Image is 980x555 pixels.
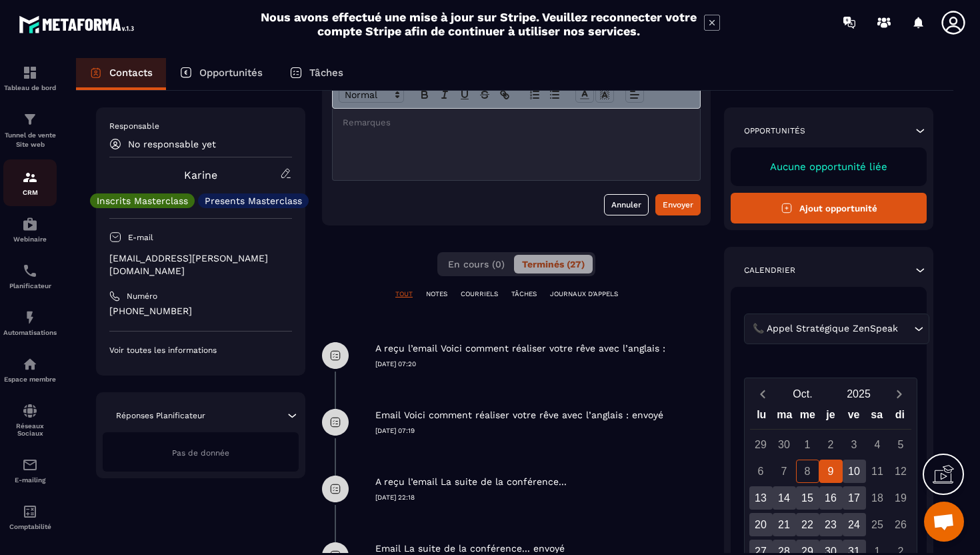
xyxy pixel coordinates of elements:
p: Email La suite de la conférence... envoyé [375,542,565,555]
span: En cours (0) [448,259,505,269]
div: 15 [796,486,819,510]
button: Terminés (27) [514,255,593,273]
img: formation [22,169,38,185]
button: Annuler [604,194,649,215]
p: A reçu l’email La suite de la conférence... [375,476,567,488]
div: ma [773,406,797,429]
p: TÂCHES [511,290,537,299]
p: [EMAIL_ADDRESS][PERSON_NAME][DOMAIN_NAME] [109,252,292,277]
p: CRM [3,189,57,196]
p: No responsable yet [128,139,216,149]
div: ve [842,406,865,429]
div: sa [865,406,889,429]
a: schedulerschedulerPlanificateur [3,253,57,300]
img: email [22,457,38,473]
p: Opportunités [744,125,805,136]
p: Presents Masterclass [205,196,302,205]
a: Karine [184,169,217,181]
div: 16 [819,486,843,510]
div: Ouvrir le chat [924,502,964,542]
p: Planificateur [3,282,57,290]
img: formation [22,65,38,81]
div: je [819,406,843,429]
span: Terminés (27) [522,259,585,269]
p: Tâches [309,67,343,79]
div: 14 [773,486,796,510]
div: 18 [866,486,889,510]
img: scheduler [22,263,38,279]
div: 17 [843,486,866,510]
p: Contacts [109,67,153,79]
p: [DATE] 07:20 [375,360,711,369]
img: logo [19,12,139,37]
p: Responsable [109,121,292,131]
p: Inscrits Masterclass [97,196,188,205]
div: 30 [773,433,796,456]
p: A reçu l’email Voici comment réaliser votre rêve avec l’anglais : [375,342,665,355]
p: Opportunités [199,67,263,79]
div: 19 [889,486,913,510]
div: 25 [866,513,889,536]
p: Numéro [127,291,157,302]
button: Open months overlay [775,382,831,406]
div: 6 [749,460,773,483]
div: 12 [889,460,913,483]
a: emailemailE-mailing [3,447,57,494]
button: Next month [887,385,911,403]
p: Calendrier [744,265,795,275]
p: Tableau de bord [3,84,57,91]
input: Search for option [901,322,911,336]
div: 10 [843,460,866,483]
div: 13 [749,486,773,510]
a: Opportunités [166,58,276,90]
div: lu [750,406,773,429]
div: 5 [889,433,913,456]
img: automations [22,216,38,232]
div: 29 [749,433,773,456]
div: 22 [796,513,819,536]
p: [DATE] 22:18 [375,493,711,502]
a: formationformationTunnel de vente Site web [3,101,57,159]
p: TOUT [395,290,413,299]
img: automations [22,356,38,372]
p: NOTES [426,290,447,299]
div: 11 [866,460,889,483]
p: Réponses Planificateur [116,410,205,421]
p: [DATE] 07:19 [375,426,711,436]
div: 4 [866,433,889,456]
p: Réseaux Sociaux [3,422,57,437]
button: Envoyer [655,194,701,215]
button: Open years overlay [831,382,887,406]
p: E-mail [128,232,153,243]
button: En cours (0) [440,255,513,273]
p: E-mailing [3,476,57,484]
p: Aucune opportunité liée [744,161,913,173]
button: Ajout opportunité [731,193,927,223]
p: Webinaire [3,235,57,243]
div: 1 [796,433,819,456]
a: social-networksocial-networkRéseaux Sociaux [3,393,57,447]
h2: Nous avons effectué une mise à jour sur Stripe. Veuillez reconnecter votre compte Stripe afin de ... [260,10,697,38]
div: Search for option [744,314,929,344]
img: social-network [22,403,38,419]
img: formation [22,111,38,127]
a: formationformationCRM [3,159,57,206]
div: 21 [773,513,796,536]
span: 📞 Appel Stratégique ZenSpeak [749,322,901,336]
div: 3 [843,433,866,456]
div: di [888,406,911,429]
div: 2 [819,433,843,456]
div: 8 [796,460,819,483]
p: Voir toutes les informations [109,345,292,356]
div: me [796,406,819,429]
img: automations [22,310,38,326]
div: 26 [889,513,913,536]
div: 9 [819,460,843,483]
div: 24 [843,513,866,536]
a: automationsautomationsAutomatisations [3,300,57,346]
p: COURRIELS [461,290,498,299]
div: 20 [749,513,773,536]
p: Tunnel de vente Site web [3,131,57,149]
p: JOURNAUX D'APPELS [550,290,618,299]
div: 23 [819,513,843,536]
